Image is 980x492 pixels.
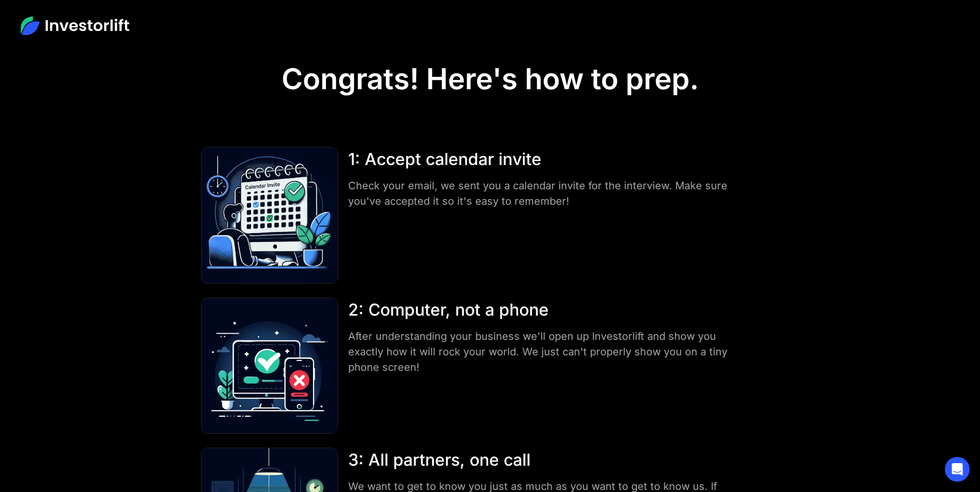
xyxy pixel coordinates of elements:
[348,329,736,375] div: After understanding your business we'll open up Investorlift and show you exactly how it will roc...
[348,448,736,472] div: 3: All partners, one call
[348,147,736,172] div: 1: Accept calendar invite
[945,457,970,482] div: Open Intercom Messenger
[282,62,699,96] h1: Congrats! Here's how to prep.
[348,178,736,209] div: Check your email, we sent you a calendar invite for the interview. Make sure you've accepted it s...
[348,298,736,322] div: 2: Computer, not a phone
